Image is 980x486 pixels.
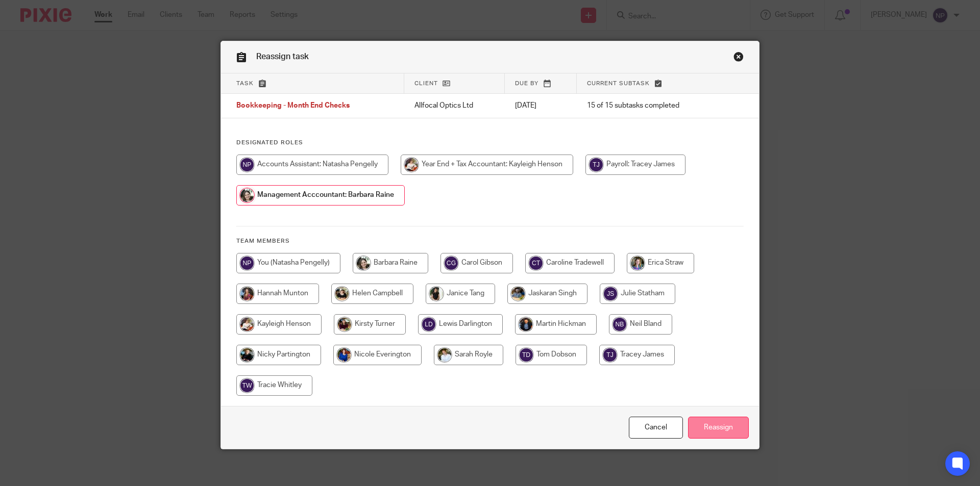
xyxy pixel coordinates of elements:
[577,94,720,118] td: 15 of 15 subtasks completed
[688,417,749,439] input: Reassign
[733,52,744,65] a: Close this dialog window
[414,100,495,111] p: Allfocal Optics Ltd
[236,237,744,245] h4: Team members
[515,100,567,111] p: [DATE]
[587,81,650,86] span: Current subtask
[414,81,438,86] span: Client
[515,81,538,86] span: Due by
[629,417,683,439] a: Close this dialog window
[236,103,350,110] span: Bookkeeping - Month End Checks
[236,81,254,86] span: Task
[236,139,744,147] h4: Designated Roles
[256,53,309,61] span: Reassign task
